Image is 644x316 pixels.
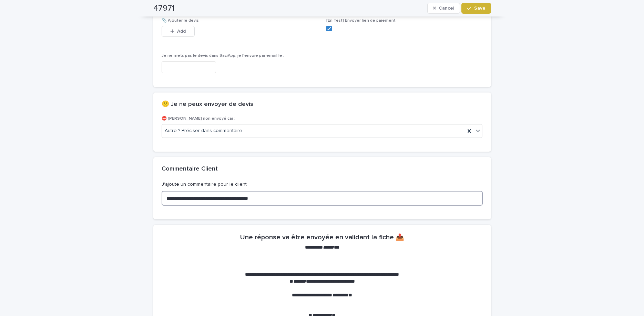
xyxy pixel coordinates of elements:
[240,233,404,241] h2: Une réponse va être envoyée en validant la fiche 📤
[162,26,195,37] button: Add
[162,101,253,108] h2: 🙁 Je ne peux envoyer de devis
[427,3,460,14] button: Cancel
[162,165,218,173] h2: Commentaire Client
[162,117,235,121] span: ⛔ [PERSON_NAME] non envoyé car :
[153,3,175,13] h2: 47971
[162,19,199,23] span: 📎 Ajouter le devis
[326,19,396,23] span: [En Test] Envoyer lien de paiement
[439,6,454,11] span: Cancel
[162,181,483,188] p: J'ajoute un commentaire pour le client
[177,29,186,34] span: Add
[165,127,243,134] span: Autre ? Préciser dans commentaire.
[461,3,491,14] button: Save
[474,6,485,11] span: Save
[162,54,284,58] span: Je ne mets pas le devis dans SaciApp, je l'envoie par email le :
